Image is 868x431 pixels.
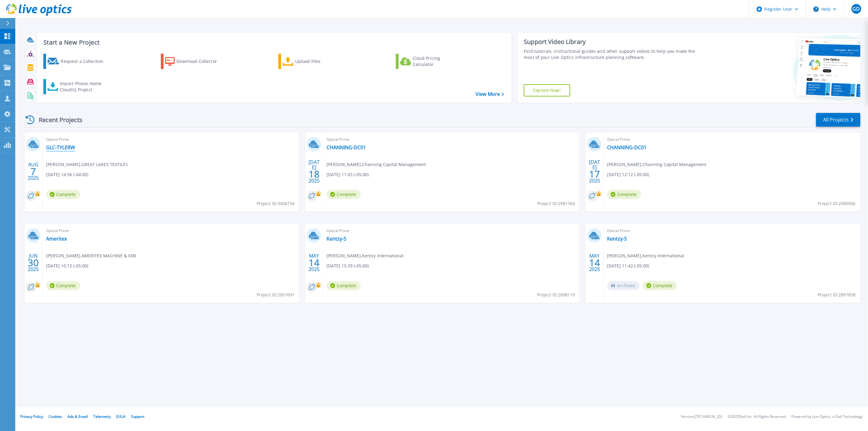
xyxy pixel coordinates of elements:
[327,236,346,242] a: Kentzy-S
[327,281,361,290] span: Complete
[46,190,80,199] span: Complete
[116,414,125,419] a: EULA
[327,227,576,234] span: Optical Prime
[46,136,295,143] span: Optical Prime
[309,260,320,265] span: 14
[537,200,575,207] span: Project ID: 2981384
[24,112,91,127] div: Recent Projects
[257,292,295,298] span: Project ID: 2957691
[327,252,403,259] span: [PERSON_NAME] , Kentzy International
[46,144,75,150] a: GLC-TYLERW
[607,236,627,242] a: Kentzy-S
[28,260,39,265] span: 30
[396,54,464,69] a: Cloud Pricing Calculator
[607,171,649,178] span: [DATE] 12:12 (-05:00)
[681,415,722,419] li: Version: [TECHNICAL_ID]
[46,281,80,290] span: Complete
[327,263,369,269] span: [DATE] 15:29 (-05:00)
[728,415,786,419] li: © 2025 Dell Inc. All Rights Reserved
[257,200,295,207] span: Project ID: 3006734
[46,236,67,242] a: Ameritex
[131,414,144,419] a: Support
[43,54,111,69] a: Request a Collection
[607,136,856,143] span: Optical Prime
[327,190,361,199] span: Complete
[327,136,576,143] span: Optical Prime
[46,171,88,178] span: [DATE] 14:56 (-04:00)
[816,113,860,127] a: All Projects
[43,39,504,46] h3: Start a New Project
[46,161,128,168] span: [PERSON_NAME] , GREAT LAKES TEXTILES
[818,200,856,207] span: Project ID: 2980006
[60,81,107,93] div: Import Phone Home CloudIQ Project
[308,252,320,274] div: MAY 2025
[524,48,702,60] div: Find tutorials, instructional guides and other support videos to help you make the most of your L...
[413,55,461,67] div: Cloud Pricing Calculator
[607,161,706,168] span: [PERSON_NAME] , Channing Capital Management
[791,415,863,419] li: Powered by Live Optics, a Dell Technology
[607,281,640,290] span: Archived
[327,171,369,178] span: [DATE] 11:03 (-05:00)
[161,54,229,69] a: Download Collector
[327,144,366,150] a: CHANNING-DC01
[295,55,344,67] div: Upload Files
[46,263,88,269] span: [DATE] 10:12 (-05:00)
[589,160,600,183] div: [DATE] 2025
[589,260,600,265] span: 14
[537,292,575,298] span: Project ID: 2898110
[27,252,39,274] div: JUN 2025
[176,55,225,67] div: Download Collector
[309,172,320,177] span: 18
[308,160,320,183] div: [DATE] 2025
[524,38,702,46] div: Support Video Library
[607,190,641,199] span: Complete
[607,263,649,269] span: [DATE] 11:42 (-05:00)
[49,414,62,419] a: Cookies
[589,252,600,274] div: MAY 2025
[589,172,600,177] span: 17
[20,414,43,419] a: Privacy Policy
[818,292,856,298] span: Project ID: 2897838
[643,281,677,290] span: Complete
[67,414,88,419] a: Ads & Email
[476,91,504,97] a: View More
[27,160,39,183] div: AUG 2025
[46,227,295,234] span: Optical Prime
[607,252,684,259] span: [PERSON_NAME] , Kentzy International
[46,252,136,259] span: [PERSON_NAME] , AMERITEX MACHINE & FAB
[607,227,856,234] span: Optical Prime
[327,161,426,168] span: [PERSON_NAME] , Channing Capital Management
[852,6,860,11] span: GD
[31,169,36,174] span: 7
[524,84,570,96] a: Explore Now!
[61,55,110,67] div: Request a Collection
[607,144,646,150] a: CHANNING-DC01
[93,414,111,419] a: Telemetry
[278,54,346,69] a: Upload Files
